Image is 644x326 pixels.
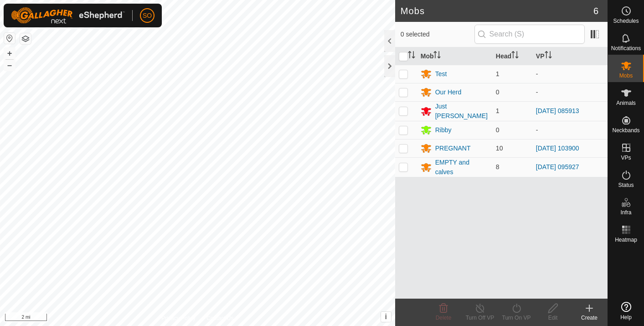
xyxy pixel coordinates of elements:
[474,25,585,44] input: Search (S)
[436,315,452,321] span: Delete
[496,107,500,114] span: 1
[496,70,500,78] span: 1
[496,126,500,134] span: 0
[536,163,579,171] a: [DATE] 095927
[401,30,474,39] span: 0 selected
[11,7,125,24] img: Gallagher Logo
[511,52,519,60] p-sorticon: Activate to sort
[613,18,639,24] span: Schedules
[462,314,498,322] div: Turn Off VP
[621,155,631,160] span: VPs
[532,83,608,101] td: -
[408,52,415,60] p-sorticon: Activate to sort
[532,121,608,139] td: -
[385,313,386,321] span: i
[206,314,233,322] a: Contact Us
[435,158,489,177] div: EMPTY and calves
[20,33,31,44] button: Map Layers
[4,33,15,44] button: Reset Map
[620,315,632,320] span: Help
[435,102,489,121] div: Just [PERSON_NAME]
[401,5,593,16] h2: Mobs
[593,4,598,18] span: 6
[4,60,15,71] button: –
[536,145,579,152] a: [DATE] 103900
[619,73,633,78] span: Mobs
[571,314,608,322] div: Create
[611,46,641,51] span: Notifications
[535,314,571,322] div: Edit
[532,47,608,65] th: VP
[616,100,636,106] span: Animals
[618,182,634,188] span: Status
[496,88,500,96] span: 0
[615,237,637,243] span: Heatmap
[417,47,492,65] th: Mob
[498,314,535,322] div: Turn On VP
[536,107,579,114] a: [DATE] 085913
[545,52,552,60] p-sorticon: Activate to sort
[161,314,196,322] a: Privacy Policy
[435,69,447,79] div: Test
[496,145,503,152] span: 10
[492,47,532,65] th: Head
[381,312,391,322] button: i
[435,88,462,97] div: Our Herd
[496,163,500,171] span: 8
[620,210,631,215] span: Infra
[435,144,471,153] div: PREGNANT
[435,125,452,135] div: Ribby
[433,52,441,60] p-sorticon: Activate to sort
[612,128,639,133] span: Neckbands
[532,65,608,83] td: -
[608,298,644,324] a: Help
[143,11,152,21] span: SO
[4,48,15,59] button: +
